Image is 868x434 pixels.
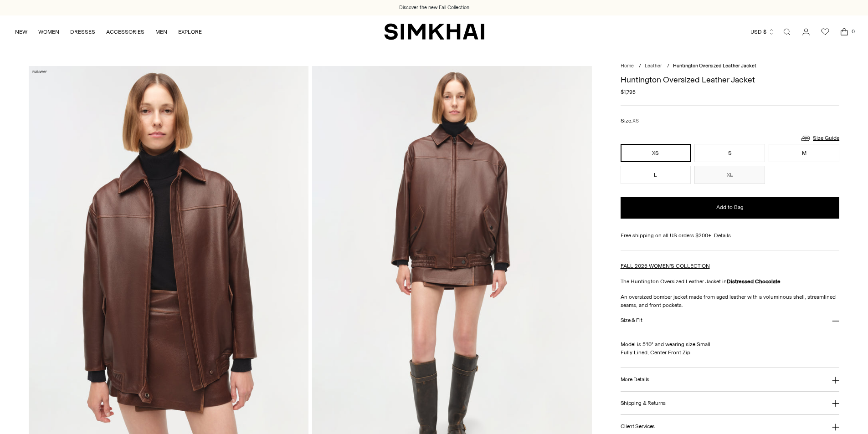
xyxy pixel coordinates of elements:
[621,231,840,240] div: Free shipping on all US orders $200+
[716,204,744,211] span: Add to Bag
[621,144,691,162] button: XS
[399,4,469,11] a: Discover the new Fall Collection
[70,22,95,42] a: DRESSES
[38,22,59,42] a: WOMEN
[835,23,853,41] a: Open cart modal
[727,278,781,285] strong: Distressed Chocolate
[621,317,642,323] h3: Size & Fit
[621,293,840,309] p: An oversized bomber jacket made from aged leather with a voluminous shell, streamlined seams, and...
[621,424,655,429] h3: Client Services
[621,377,649,383] h3: More Details
[714,231,731,240] a: Details
[621,263,710,269] a: FALL 2025 WOMEN'S COLLECTION
[621,277,840,286] p: The Huntington Oversized Leather Jacket in
[384,23,484,41] a: SIMKHAI
[797,23,815,41] a: Go to the account page
[667,62,669,70] div: /
[106,22,144,42] a: ACCESSORIES
[632,118,639,124] span: XS
[621,309,840,332] button: Size & Fit
[155,22,167,42] a: MEN
[816,23,834,41] a: Wishlist
[849,27,857,36] span: 0
[621,62,840,70] nav: breadcrumbs
[645,63,662,69] a: Leather
[621,400,666,406] h3: Shipping & Returns
[15,22,27,42] a: NEW
[621,88,636,96] span: $1,795
[769,144,839,162] button: M
[621,117,639,125] label: Size:
[621,63,634,69] a: Home
[621,332,840,357] p: Model is 5'10" and wearing size Small Fully Lined, Center Front Zip
[639,62,641,70] div: /
[694,144,765,162] button: S
[621,197,840,219] button: Add to Bag
[694,166,765,184] button: XL
[750,22,775,42] button: USD $
[178,22,202,42] a: EXPLORE
[673,63,756,69] span: Huntington Oversized Leather Jacket
[621,166,691,184] button: L
[621,368,840,391] button: More Details
[621,392,840,415] button: Shipping & Returns
[621,76,840,84] h1: Huntington Oversized Leather Jacket
[778,23,796,41] a: Open search modal
[800,133,839,144] a: Size Guide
